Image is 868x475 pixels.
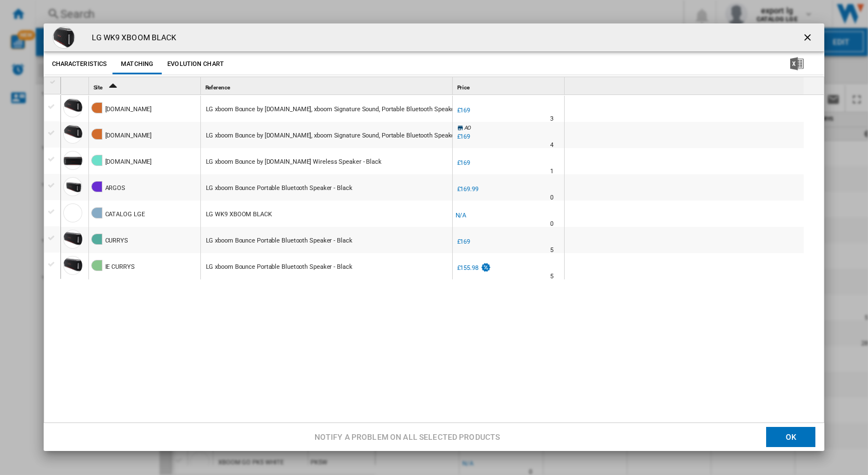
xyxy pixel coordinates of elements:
[455,77,564,94] div: Price Sort None
[49,54,110,74] button: Characteristics
[201,201,452,226] div: WK9
[567,77,804,94] div: Sort None
[772,54,822,74] button: Download in Excel
[550,218,553,230] div: Delivery Time : 0 day
[457,107,471,114] div: £169
[91,77,200,94] div: Site Sort Ascending
[201,227,452,253] div: https://www.currys.co.uk/products/lg-xboom-bounce-portable-bluetooth-speaker-black-10282597.html
[206,228,353,254] div: LG xboom Bounce Portable Bluetooth Speaker - Black
[206,149,382,175] div: LG xboom Bounce by [DOMAIN_NAME] Wireless Speaker - Black
[766,427,815,447] button: OK
[165,54,227,74] button: Evolution chart
[105,202,145,227] div: CATALOG LGE
[63,77,88,94] div: Sort None
[105,123,152,149] div: [DOMAIN_NAME]
[456,131,471,142] div: £169
[457,133,471,140] div: £169
[797,26,820,49] button: getI18NText('BUTTONS.CLOSE_DIALOG')
[550,113,553,125] div: Delivery Time : 3 days
[201,148,452,174] div: https://ao.com/product/bounceaeuslbk-lg-xboom-bounce-by-william-wireless-speaker-black-106600-166...
[206,254,353,280] div: LG xboom Bounce Portable Bluetooth Speaker - Black
[201,96,452,121] div: https://www.amazon.co.uk/LG-Bounce-will-i-am-Durability-Adjustable/dp/B0F1LT5DQX
[105,228,128,254] div: CURRYS
[105,97,152,122] div: [DOMAIN_NAME]
[456,184,478,195] div: £169.99
[201,122,452,148] div: https://www.amazon.co.uk/LG-Bounce-will-i-am-Durability-Adjustable/dp/B0F1LT5DQX
[91,77,200,94] div: Sort Ascending
[457,186,478,193] div: £169.99
[203,77,452,94] div: Sort None
[201,174,452,200] div: https://www.argos.co.uk/product/7670945
[104,84,121,91] span: Sort Ascending
[456,158,471,169] div: £169
[550,271,553,282] div: Delivery Time : 5 days
[802,32,815,45] ng-md-icon: getI18NText('BUTTONS.CLOSE_DIALOG')
[550,245,553,256] div: Delivery Time : 5 days
[105,175,126,201] div: ARGOS
[105,254,135,280] div: IE CURRYS
[550,166,553,177] div: Delivery Time : 1 day
[457,159,471,167] div: £169
[206,202,272,227] div: LG WK9 XBOOM BLACK
[206,175,353,201] div: LG xboom Bounce Portable Bluetooth Speaker - Black
[456,263,491,274] div: £155.98
[86,32,177,44] h4: LG WK9 XBOOM BLACK
[456,236,471,248] div: £169
[206,97,801,122] div: LG xboom Bounce by [DOMAIN_NAME], xboom Signature Sound, Portable Bluetooth Speaker, IP67 Dust an...
[465,125,472,131] span: AO
[457,238,471,245] div: £169
[53,26,75,49] img: 81CvSjQGdLL._AC_SY300_SX300_QL70_ML2_.jpg
[790,57,804,70] img: excel-24x24.png
[550,192,553,203] div: Delivery Time : 0 day
[311,427,504,447] button: Notify a problem on all selected products
[201,253,452,279] div: https://www.currys.ie/products/lg-xboom-bounce-portable-bluetooth-speaker-black-10282597.html
[457,264,478,272] div: £155.98
[456,210,467,221] div: N/A
[205,84,230,91] span: Reference
[105,149,152,175] div: [DOMAIN_NAME]
[203,77,452,94] div: Reference Sort None
[44,23,825,450] md-dialog: Product popup
[455,77,564,94] div: Sort None
[93,84,103,91] span: Site
[457,84,470,91] span: Price
[480,263,491,272] img: promotionV3.png
[206,123,815,149] div: LG xboom Bounce by [DOMAIN_NAME], xboom Signature Sound, Portable Bluetooth Speaker, IP67 Dust an...
[550,140,553,151] div: Delivery Time : 4 days
[456,105,471,116] div: £169
[112,54,162,74] button: Matching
